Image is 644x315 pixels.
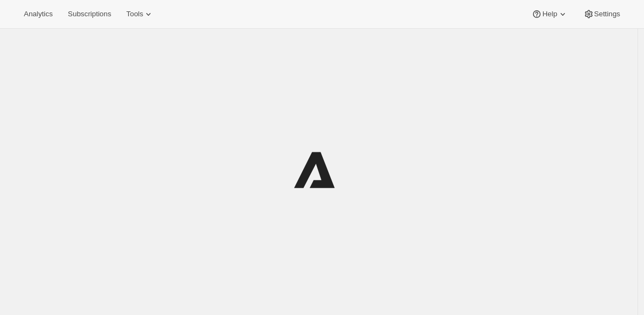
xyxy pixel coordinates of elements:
button: Settings [577,7,627,22]
span: Tools [126,10,143,18]
button: Tools [120,7,160,22]
span: Analytics [24,10,53,18]
button: Help [525,7,574,22]
span: Settings [594,10,620,18]
span: Subscriptions [68,10,111,18]
button: Analytics [17,7,59,22]
button: Subscriptions [61,7,118,22]
span: Help [542,10,557,18]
